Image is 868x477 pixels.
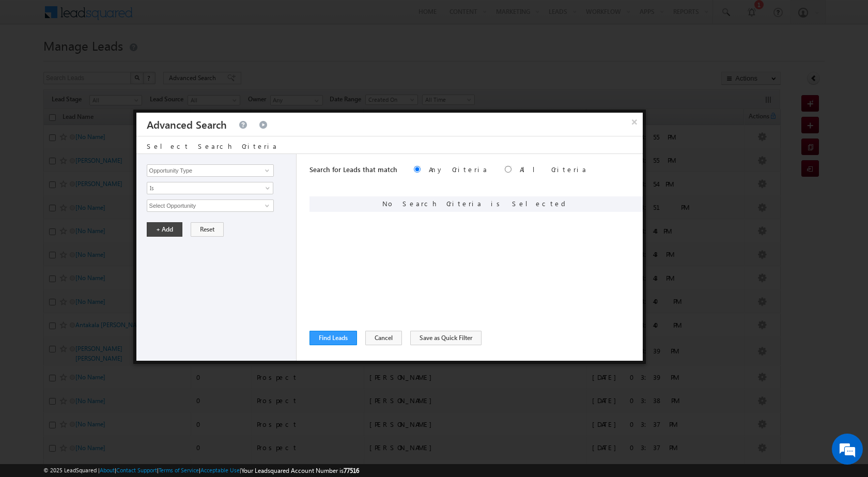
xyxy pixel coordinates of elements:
[191,222,224,237] button: Reset
[147,142,278,150] span: Select Search Criteria
[410,331,482,345] button: Save as Quick Filter
[520,165,587,174] label: All Criteria
[159,467,199,473] a: Terms of Service
[43,466,359,475] span: © 2025 LeadSquared | | | | |
[147,199,274,212] input: Type to Search
[309,331,357,345] button: Find Leads
[259,165,272,176] a: Show All Items
[309,165,397,174] span: Search for Leads that match
[309,196,643,212] div: No Search Criteria is Selected
[147,183,259,193] span: Is
[344,467,359,474] span: 77516
[116,467,157,473] a: Contact Support
[147,222,182,237] button: + Add
[626,113,643,131] button: ×
[200,467,240,473] a: Acceptable Use
[429,165,488,174] label: Any Criteria
[259,201,272,211] a: Show All Items
[241,467,359,474] span: Your Leadsquared Account Number is
[147,182,273,194] a: Is
[147,113,227,136] h3: Advanced Search
[100,467,115,473] a: About
[365,331,402,345] button: Cancel
[147,164,274,177] input: Type to Search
